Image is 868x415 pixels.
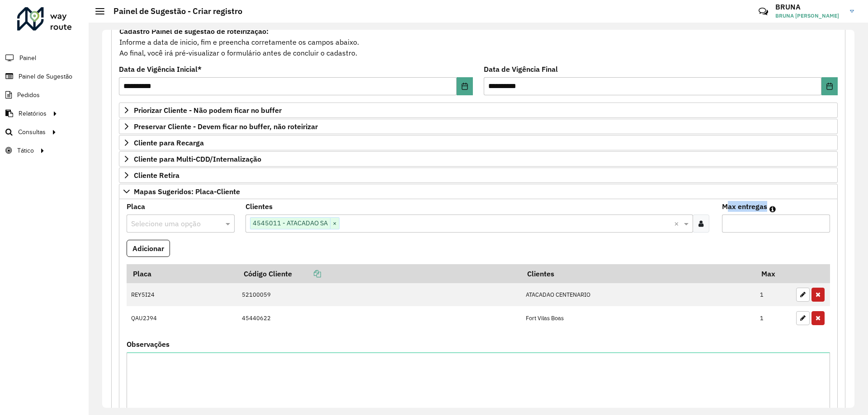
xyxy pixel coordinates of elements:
span: Tático [17,146,34,155]
td: ATACADAO CENTENARIO [521,283,755,307]
td: 45440622 [237,306,521,330]
a: Contato Rápido [754,2,773,21]
td: 1 [755,283,792,307]
span: Painel de Sugestão [19,72,72,81]
span: Cliente para Recarga [134,139,204,146]
button: Choose Date [821,77,838,95]
span: Cliente Retira [134,172,179,179]
span: 4545011 - ATACADAO SA [250,218,330,228]
span: Pedidos [17,90,40,100]
span: Mapas Sugeridos: Placa-Cliente [134,188,240,195]
a: Copiar [292,269,321,278]
label: Placa [127,201,145,212]
span: Consultas [18,127,46,137]
th: Max [755,264,792,283]
a: Preservar Cliente - Devem ficar no buffer, não roteirizar [119,119,838,134]
th: Código Cliente [237,264,521,283]
label: Max entregas [722,201,767,212]
a: Cliente Retira [119,168,838,183]
span: × [330,218,339,229]
label: Observações [127,339,170,350]
td: 52100059 [237,283,521,307]
a: Cliente para Recarga [119,135,838,150]
th: Placa [127,264,237,283]
strong: Cadastro Painel de sugestão de roteirização: [119,27,269,36]
td: Fort Vilas Boas [521,306,755,330]
a: Mapas Sugeridos: Placa-Cliente [119,184,838,199]
td: 1 [755,306,792,330]
span: Cliente para Multi-CDD/Internalização [134,155,261,163]
div: Informe a data de inicio, fim e preencha corretamente os campos abaixo. Ao final, você irá pré-vi... [119,25,838,59]
label: Data de Vigência Final [484,64,558,75]
span: BRUNA [PERSON_NAME] [775,12,843,20]
label: Clientes [245,201,273,212]
a: Priorizar Cliente - Não podem ficar no buffer [119,103,838,118]
button: Adicionar [127,240,170,257]
span: Clear all [674,218,682,229]
h2: Painel de Sugestão - Criar registro [104,6,242,16]
span: Relatórios [19,109,47,118]
span: Preservar Cliente - Devem ficar no buffer, não roteirizar [134,123,318,130]
h3: BRUNA [775,3,843,11]
td: QAU2J94 [127,306,237,330]
a: Cliente para Multi-CDD/Internalização [119,151,838,167]
span: Painel [19,53,36,63]
td: REY5I24 [127,283,237,307]
th: Clientes [521,264,755,283]
span: Priorizar Cliente - Não podem ficar no buffer [134,107,282,114]
label: Data de Vigência Inicial [119,64,202,75]
button: Choose Date [457,77,473,95]
em: Máximo de clientes que serão colocados na mesma rota com os clientes informados [769,205,776,213]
